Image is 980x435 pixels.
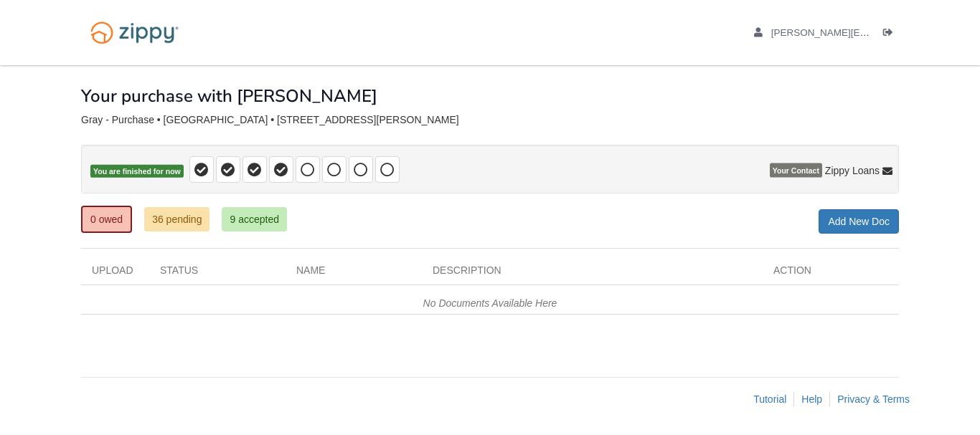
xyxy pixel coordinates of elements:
a: Add New Doc [819,209,899,234]
img: Logo [81,14,188,51]
em: No Documents Available Here [423,297,557,309]
a: 9 accepted [222,207,287,231]
div: Status [149,263,286,285]
span: Zippy Loans [825,163,880,178]
a: 36 pending [144,207,209,231]
a: Help [801,393,822,405]
span: Your Contact [770,163,822,178]
div: Upload [81,263,149,285]
span: You are finished for now [90,165,184,178]
a: 0 owed [81,206,132,233]
div: Description [422,263,763,285]
div: Name [286,263,422,285]
div: Action [763,263,899,285]
a: Tutorial [753,393,786,405]
div: Gray - Purchase • [GEOGRAPHIC_DATA] • [STREET_ADDRESS][PERSON_NAME] [81,114,899,126]
a: Log out [883,27,899,42]
h1: Your purchase with [PERSON_NAME] [81,87,377,105]
a: Privacy & Terms [837,393,910,405]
